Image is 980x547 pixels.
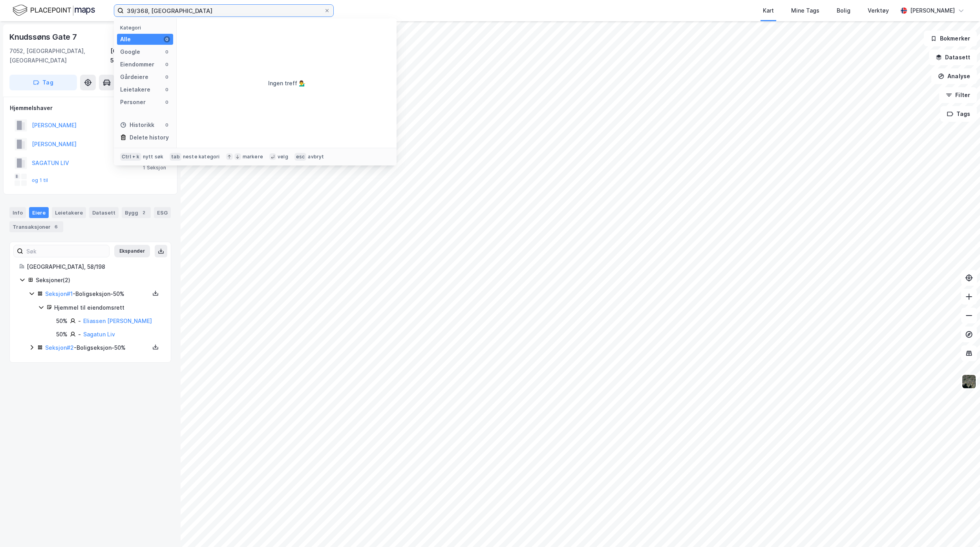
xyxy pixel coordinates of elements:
button: Analyse [931,68,977,84]
div: 1 Seksjon [143,165,166,171]
a: Seksjon#1 [45,290,73,297]
div: nytt søk [143,154,164,160]
div: 7052, [GEOGRAPHIC_DATA], [GEOGRAPHIC_DATA] [9,46,110,65]
div: 0 [164,61,170,68]
div: Delete history [130,133,169,142]
img: logo.f888ab2527a4732fd821a326f86c7f29.svg [13,4,95,17]
div: [GEOGRAPHIC_DATA], 58/198 [27,262,161,272]
div: Gårdeiere [120,72,148,82]
div: Historikk [120,120,154,130]
input: Søk på adresse, matrikkel, gårdeiere, leietakere eller personer [124,5,324,17]
div: Eiendommer [120,60,154,69]
button: Datasett [929,50,977,65]
div: [GEOGRAPHIC_DATA], 58/198 [110,46,171,65]
a: Seksjon#2 [45,344,74,351]
div: - [78,330,81,339]
div: Hjemmelshaver [10,103,171,113]
div: [PERSON_NAME] [910,6,955,15]
div: 0 [164,36,170,42]
div: 0 [164,74,170,80]
div: Leietakere [120,85,150,94]
button: Ekspander [114,245,150,257]
div: Kategori [120,25,173,31]
iframe: Chat Widget [941,509,980,547]
div: Bolig [837,6,850,15]
div: 50% [56,316,68,326]
button: Tags [940,106,977,122]
div: avbryt [308,154,324,160]
div: Verktøy [868,6,889,15]
div: - Boligseksjon - 50% [45,343,150,352]
div: Datasett [89,207,119,218]
button: Tag [9,75,77,90]
div: 6 [52,223,60,231]
div: Eiere [29,207,49,218]
div: 0 [164,122,170,128]
div: markere [243,154,263,160]
div: neste kategori [183,154,220,160]
div: Leietakere [52,207,86,218]
button: Filter [939,87,977,103]
div: Google [120,47,140,57]
div: ESG [154,207,171,218]
div: 0 [164,49,170,55]
button: Bokmerker [924,31,977,46]
div: 50% [56,330,68,339]
div: esc [294,153,307,161]
div: Alle [120,35,131,44]
div: Info [9,207,26,218]
div: Mine Tags [791,6,819,15]
div: Ingen treff 💁‍♂️ [268,79,305,88]
div: Kontrollprogram for chat [941,509,980,547]
div: Hjemmel til eiendomsrett [54,303,161,312]
div: velg [278,154,288,160]
div: Knudssøns Gate 7 [9,31,79,43]
div: Transaksjoner [9,221,63,232]
div: tab [170,153,181,161]
div: Seksjoner ( 2 ) [36,275,161,285]
div: 2 [140,209,148,217]
img: 9k= [962,374,976,389]
div: - [78,316,81,326]
div: 0 [164,99,170,105]
div: - Boligseksjon - 50% [45,289,150,299]
div: Ctrl + k [120,153,141,161]
div: 0 [164,86,170,93]
a: Eliassen [PERSON_NAME] [83,318,152,324]
div: Kart [763,6,774,15]
div: Bygg [122,207,151,218]
a: Sagatun Liv [83,331,115,338]
div: Personer [120,97,146,107]
input: Søk [23,245,109,257]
